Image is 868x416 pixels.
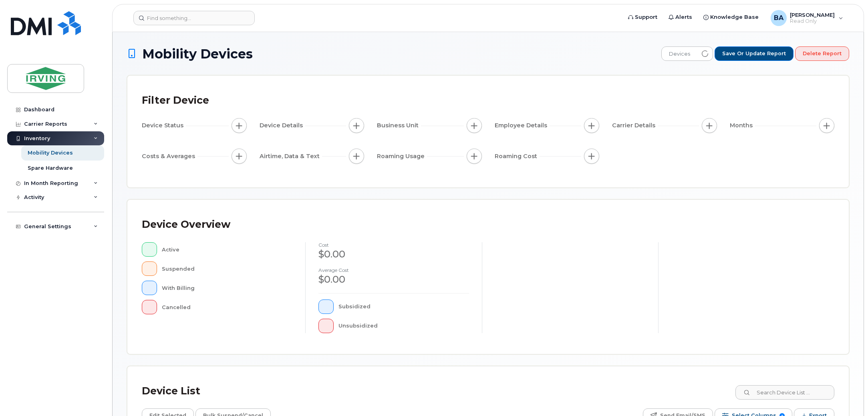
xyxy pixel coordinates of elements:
[662,47,697,61] span: Devices
[260,121,305,130] span: Device Details
[715,46,793,61] button: Save or Update Report
[735,385,834,400] input: Search Device List ...
[162,281,293,295] div: With Billing
[260,152,322,161] span: Airtime, Data & Text
[142,214,230,235] div: Device Overview
[318,273,469,286] div: $0.00
[495,121,550,130] span: Employee Details
[142,381,200,402] div: Device List
[495,152,540,161] span: Roaming Cost
[795,46,849,61] button: Delete Report
[318,247,469,261] div: $0.00
[730,121,755,130] span: Months
[612,121,658,130] span: Carrier Details
[722,50,786,57] span: Save or Update Report
[338,319,469,333] div: Unsubsidized
[318,267,469,273] h4: Average cost
[377,121,421,130] span: Business Unit
[377,152,427,161] span: Roaming Usage
[142,152,197,161] span: Costs & Averages
[162,300,293,314] div: Cancelled
[338,299,469,314] div: Subsidized
[142,121,186,130] span: Device Status
[803,50,842,57] span: Delete Report
[162,261,293,276] div: Suspended
[142,90,209,111] div: Filter Device
[142,47,253,61] span: Mobility Devices
[162,242,293,257] div: Active
[318,242,469,247] h4: cost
